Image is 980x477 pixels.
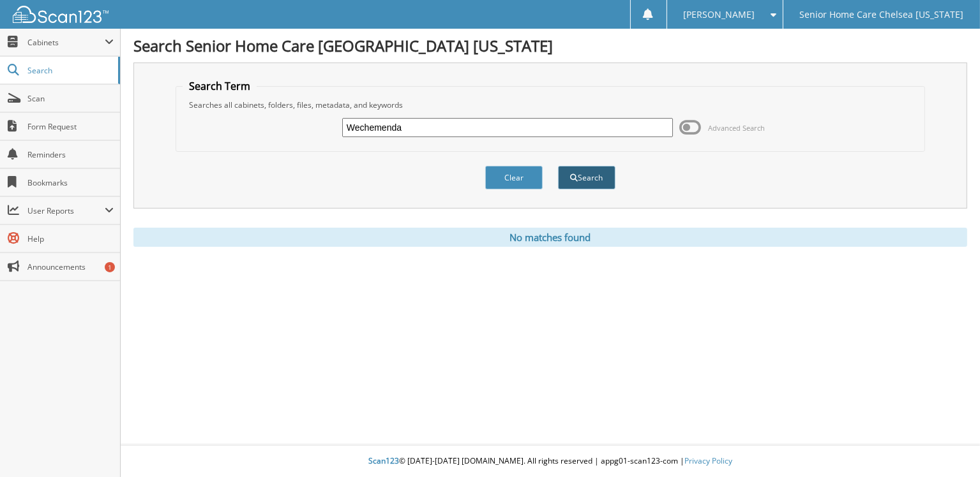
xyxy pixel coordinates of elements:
span: Help [27,233,114,244]
h1: Search Senior Home Care [GEOGRAPHIC_DATA] [US_STATE] [133,35,967,56]
button: Search [558,166,615,189]
span: Cabinets [27,37,105,48]
span: [PERSON_NAME] [683,11,755,18]
span: Form Request [27,121,114,132]
button: Clear [485,166,543,189]
span: Announcements [27,261,114,272]
a: Privacy Policy [684,455,732,466]
iframe: Chat Widget [916,416,980,477]
span: User Reports [27,205,105,216]
img: scan123-logo-white.svg [13,6,109,23]
span: Scan123 [368,455,399,466]
span: Bookmarks [27,177,114,188]
span: Search [27,65,112,76]
div: © [DATE]-[DATE] [DOMAIN_NAME]. All rights reserved | appg01-scan123-com | [121,446,980,477]
div: Searches all cabinets, folders, files, metadata, and keywords [183,99,917,110]
span: Senior Home Care Chelsea [US_STATE] [800,11,964,18]
div: No matches found [133,228,967,247]
span: Advanced Search [708,123,765,133]
span: Scan [27,93,114,104]
div: 1 [105,262,115,272]
legend: Search Term [183,79,257,93]
span: Reminders [27,149,114,160]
